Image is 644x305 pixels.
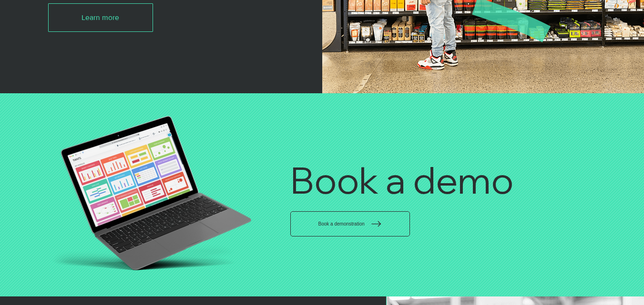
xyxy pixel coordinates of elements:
span: Book a demo [290,157,513,203]
span: Learn more [82,12,119,23]
a: Book a demonstration [290,211,410,236]
a: Learn more [48,3,153,32]
span: Book a demonstration [318,221,365,226]
img: 11ants-website-mock_03.png [20,113,282,276]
